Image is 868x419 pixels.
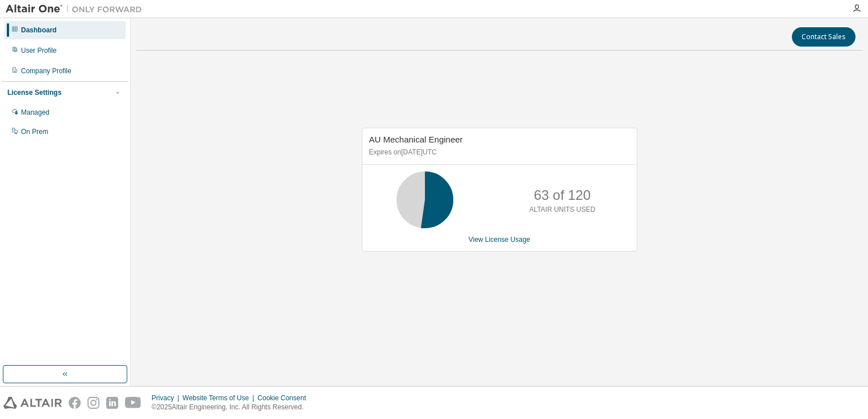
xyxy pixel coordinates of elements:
div: Company Profile [21,66,72,76]
div: Managed [21,108,49,117]
img: linkedin.svg [106,397,118,409]
div: License Settings [7,88,61,97]
span: AU Mechanical Engineer [369,135,463,144]
p: ALTAIR UNITS USED [529,205,595,215]
img: Altair One [6,3,148,15]
div: Privacy [152,393,182,403]
div: Dashboard [21,26,57,35]
img: instagram.svg [87,397,99,409]
img: youtube.svg [125,397,141,409]
p: 63 of 120 [534,186,591,205]
p: Expires on [DATE] UTC [369,148,627,157]
div: On Prem [21,127,48,136]
div: Cookie Consent [257,393,312,403]
div: Website Terms of Use [182,393,257,403]
p: © 2025 Altair Engineering, Inc. All Rights Reserved. [152,403,313,412]
button: Contact Sales [792,27,856,47]
img: altair_logo.svg [3,397,62,409]
a: View License Usage [469,236,531,244]
div: User Profile [21,46,57,55]
img: facebook.svg [69,397,81,409]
